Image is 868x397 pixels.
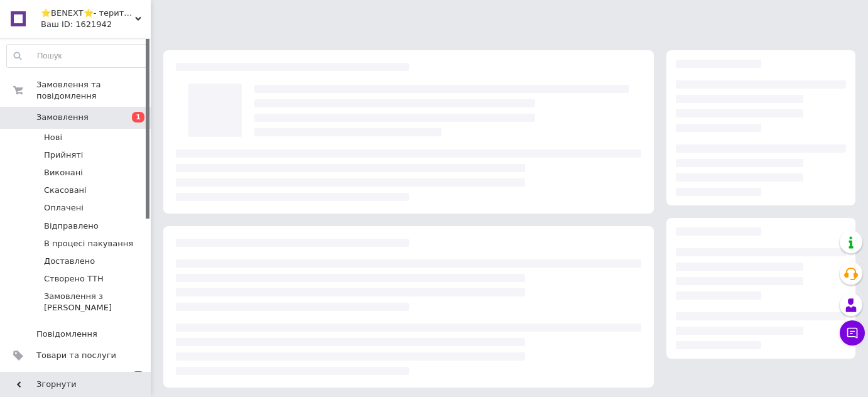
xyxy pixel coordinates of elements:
[41,19,151,30] div: Ваш ID: 1621942
[44,150,83,161] span: Прийняті
[44,256,95,267] span: Доставлено
[44,202,84,214] span: Оплачені
[36,350,116,361] span: Товари та послуги
[44,167,83,178] span: Виконані
[132,112,144,122] span: 1
[44,132,62,143] span: Нові
[36,329,97,340] span: Повідомлення
[7,45,148,67] input: Пошук
[36,371,129,383] span: [DEMOGRAPHIC_DATA]
[41,8,135,19] span: ⭐BENEXT⭐- територія дитячих товарів
[132,371,144,382] span: 1
[36,79,151,102] span: Замовлення та повідомлення
[44,220,99,232] span: Відправлено
[44,291,147,313] span: Замовлення з [PERSON_NAME]
[44,238,133,249] span: В процесі пакування
[36,112,89,123] span: Замовлення
[840,320,865,345] button: Чат з покупцем
[44,185,87,196] span: Скасовані
[44,273,104,285] span: Створено ТТН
